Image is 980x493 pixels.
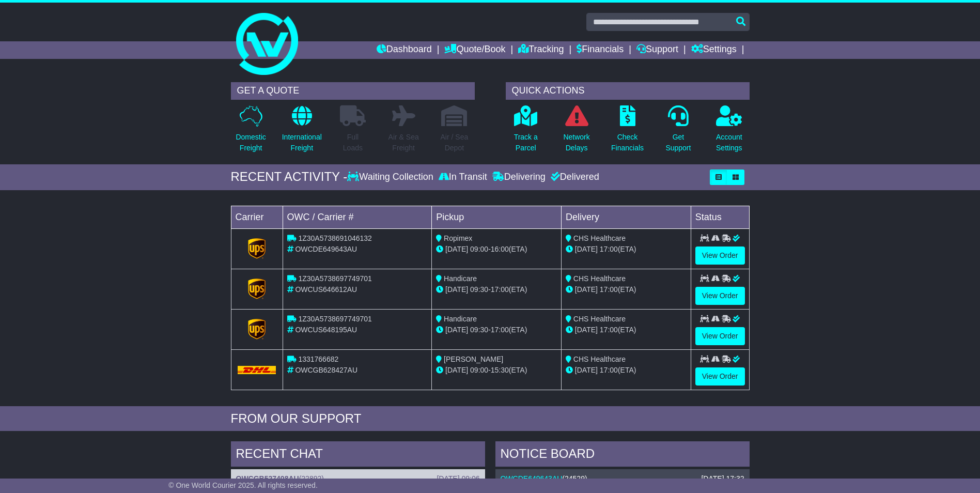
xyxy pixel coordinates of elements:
span: CHS Healthcare [573,234,626,242]
p: Account Settings [716,132,742,153]
div: (ETA) [566,365,687,376]
a: InternationalFreight [282,105,322,159]
span: 17:00 [491,285,509,294]
div: - (ETA) [436,244,557,255]
a: View Order [695,246,745,265]
a: Tracking [518,41,564,59]
div: (ETA) [566,244,687,255]
td: Delivery [561,206,691,228]
a: DomesticFreight [235,105,266,159]
div: [DATE] 09:06 [437,474,479,483]
a: View Order [695,287,745,305]
p: Air / Sea Depot [441,132,469,153]
a: AccountSettings [715,105,743,159]
span: 17:00 [600,326,618,334]
a: Settings [691,41,737,59]
span: 09:30 [470,326,488,334]
span: © One World Courier 2025. All rights reserved. [168,481,318,489]
div: [DATE] 17:32 [701,474,744,483]
div: GET A QUOTE [231,82,475,100]
span: 15:30 [491,366,509,374]
div: (ETA) [566,284,687,295]
span: 22892 [301,474,321,483]
a: Dashboard [377,41,432,59]
span: Handicare [444,315,477,323]
span: 09:00 [470,366,488,374]
div: FROM OUR SUPPORT [231,411,750,426]
div: (ETA) [566,325,687,335]
div: RECENT CHAT [231,441,485,469]
span: CHS Healthcare [573,355,626,363]
td: Carrier [231,206,283,228]
span: [DATE] [575,366,598,374]
span: 24529 [565,474,585,483]
a: GetSupport [665,105,691,159]
span: 1Z30A5738697749701 [298,315,371,323]
a: OWCDE649643AU [501,474,563,483]
span: [DATE] [445,285,468,294]
p: International Freight [282,132,322,153]
div: - (ETA) [436,365,557,376]
div: - (ETA) [436,325,557,335]
a: CheckFinancials [611,105,644,159]
span: 1331766682 [298,355,338,363]
p: Get Support [665,132,691,153]
img: GetCarrierServiceLogo [248,319,266,340]
p: Track a Parcel [514,132,538,153]
div: ( ) [236,474,480,483]
div: In Transit [436,172,490,183]
a: OWCGB527408AU [236,474,299,483]
td: Status [691,206,749,228]
img: GetCarrierServiceLogo [248,238,266,259]
span: 17:00 [600,245,618,253]
img: GetCarrierServiceLogo [248,279,266,299]
span: 1Z30A5738691046132 [298,234,371,242]
div: RECENT ACTIVITY - [231,170,348,184]
span: [DATE] [575,326,598,334]
span: 1Z30A5738697749701 [298,274,371,283]
span: Ropimex [444,234,472,242]
td: Pickup [432,206,562,228]
span: Handicare [444,274,477,283]
a: Support [636,41,678,59]
span: 09:00 [470,245,488,253]
p: Domestic Freight [236,132,266,153]
span: [DATE] [575,285,598,294]
div: Waiting Collection [347,172,435,183]
a: Financials [577,41,624,59]
div: ( ) [501,474,744,483]
span: CHS Healthcare [573,274,626,283]
span: [PERSON_NAME] [444,355,503,363]
p: Network Delays [563,132,589,153]
span: [DATE] [445,245,468,253]
span: [DATE] [445,366,468,374]
img: DHL.png [238,366,276,374]
span: 16:00 [491,245,509,253]
div: - (ETA) [436,284,557,295]
span: OWCGB628427AU [295,366,357,374]
div: Delivering [490,172,548,183]
span: OWCDE649643AU [295,245,357,253]
span: 17:00 [600,366,618,374]
a: View Order [695,367,745,386]
span: [DATE] [575,245,598,253]
span: OWCUS646612AU [295,285,357,294]
a: View Order [695,327,745,345]
span: [DATE] [445,326,468,334]
span: 17:00 [600,285,618,294]
span: 09:30 [470,285,488,294]
td: OWC / Carrier # [283,206,432,228]
p: Full Loads [340,132,366,153]
p: Check Financials [611,132,644,153]
div: NOTICE BOARD [495,441,750,469]
a: NetworkDelays [563,105,590,159]
div: Delivered [548,172,599,183]
span: OWCUS648195AU [295,326,357,334]
a: Track aParcel [514,105,538,159]
p: Air & Sea Freight [388,132,419,153]
span: 17:00 [491,326,509,334]
span: CHS Healthcare [573,315,626,323]
div: QUICK ACTIONS [506,82,750,100]
a: Quote/Book [444,41,505,59]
